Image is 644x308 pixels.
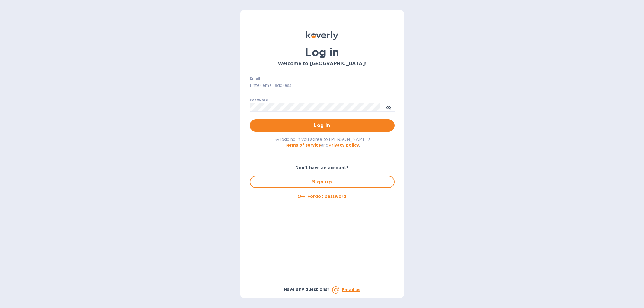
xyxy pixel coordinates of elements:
[250,46,395,59] h1: Log in
[307,194,346,199] u: Forgot password
[328,143,359,148] a: Privacy policy
[250,81,395,90] input: Enter email address
[284,143,321,148] a: Terms of service
[284,287,330,292] b: Have any questions?
[274,137,370,148] span: By logging in you agree to [PERSON_NAME]'s and .
[250,61,395,67] h3: Welcome to [GEOGRAPHIC_DATA]!
[250,98,268,102] label: Password
[383,101,395,113] button: toggle password visibility
[250,77,260,80] label: Email
[306,31,338,40] img: Koverly
[295,165,349,170] b: Don't have an account?
[255,178,389,186] span: Sign up
[342,287,360,292] a: Email us
[255,122,390,129] span: Log in
[250,176,395,188] button: Sign up
[250,119,395,132] button: Log in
